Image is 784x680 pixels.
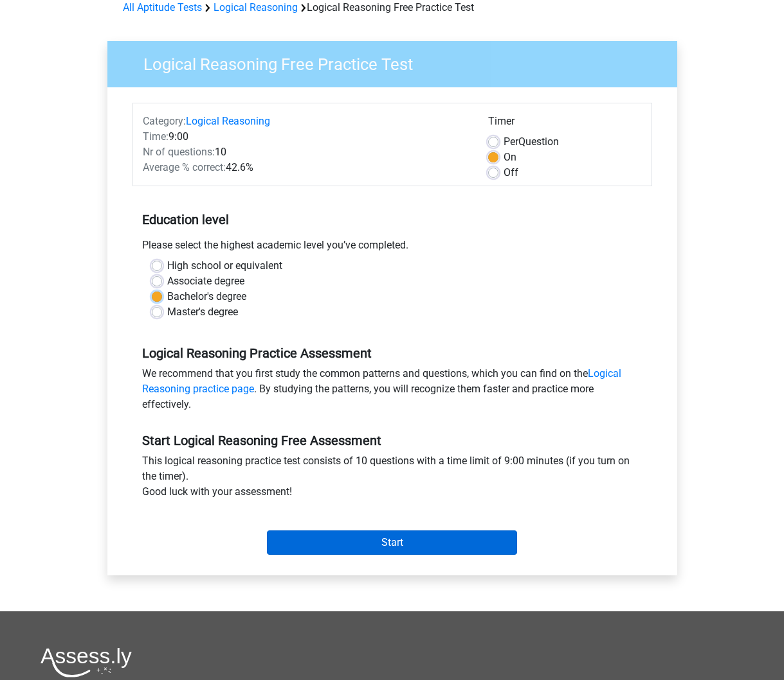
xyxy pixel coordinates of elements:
label: High school or equivalent [167,258,282,274]
span: Category: [143,115,186,127]
label: Associate degree [167,274,244,289]
input: Start [267,530,517,555]
span: Per [504,135,518,148]
label: On [504,150,516,165]
div: Timer [488,114,642,134]
img: Assessly logo [41,647,132,677]
h5: Start Logical Reasoning Free Assessment [142,433,643,448]
a: Logical Reasoning [186,115,270,127]
a: Logical Reasoning [214,1,298,13]
div: 42.6% [133,160,479,175]
h3: Logical Reasoning Free Practice Test [128,49,668,74]
label: Bachelor's degree [167,289,246,304]
label: Master's degree [167,304,238,320]
label: Off [504,165,518,180]
div: 9:00 [133,129,479,144]
h5: Education level [142,207,643,232]
div: This logical reasoning practice test consists of 10 questions with a time limit of 9:00 minutes (... [132,453,652,505]
div: We recommend that you first study the common patterns and questions, which you can find on the . ... [132,366,652,417]
span: Time: [143,130,169,143]
h5: Logical Reasoning Practice Assessment [142,345,643,361]
a: All Aptitude Tests [123,1,202,13]
label: Question [504,134,559,150]
span: Nr of questions: [143,146,215,158]
div: Please select the highest academic level you’ve completed. [132,238,652,258]
span: Average % correct: [143,161,226,173]
div: 10 [133,144,479,160]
